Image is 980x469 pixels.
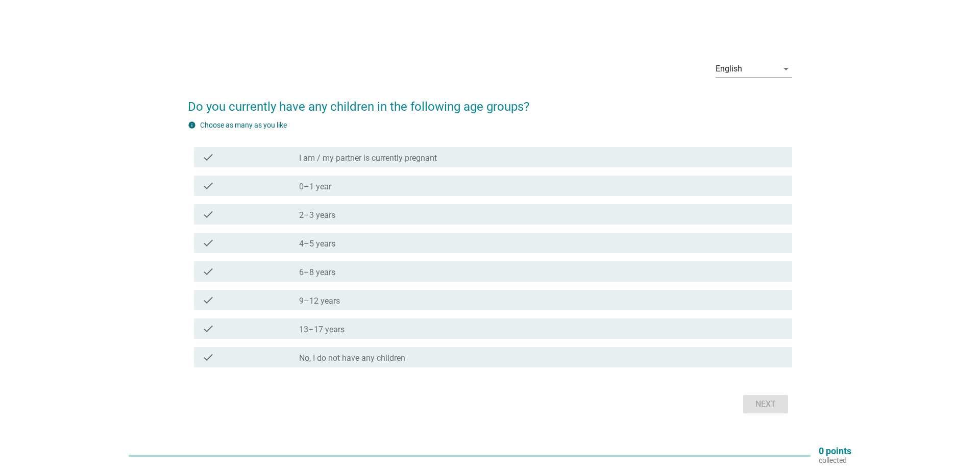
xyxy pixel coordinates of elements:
i: check [202,351,214,363]
label: No, I do not have any children [299,353,405,363]
p: 0 points [819,447,851,456]
i: check [202,237,214,249]
label: 9–12 years [299,296,340,306]
i: check [202,180,214,192]
label: I am / my partner is currently pregnant [299,153,437,163]
i: arrow_drop_down [780,63,792,75]
h2: Do you currently have any children in the following age groups? [188,87,792,116]
label: Choose as many as you like [200,121,287,129]
i: check [202,208,214,220]
label: 13–17 years [299,325,345,335]
div: English [716,64,742,73]
p: collected [819,456,851,465]
i: check [202,265,214,278]
i: info [188,121,196,129]
label: 4–5 years [299,239,335,249]
i: check [202,294,214,306]
label: 6–8 years [299,267,335,278]
label: 0–1 year [299,182,331,192]
label: 2–3 years [299,210,335,220]
i: check [202,151,214,163]
i: check [202,323,214,335]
